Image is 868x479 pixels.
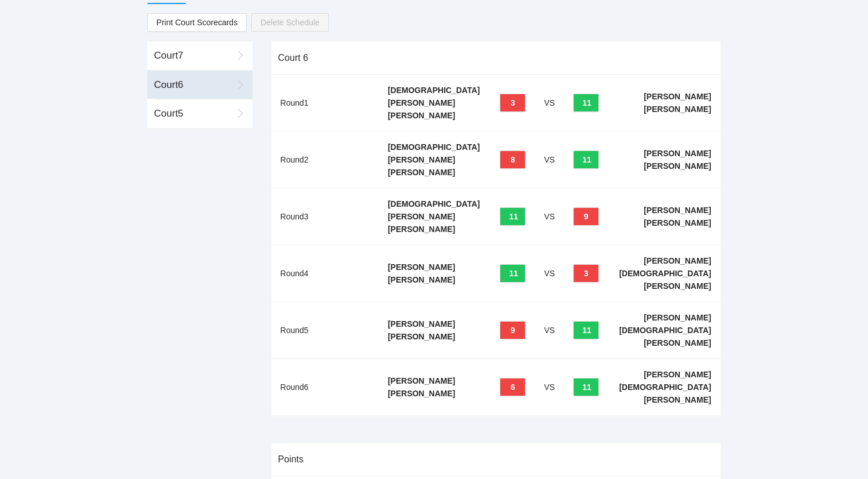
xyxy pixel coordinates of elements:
[388,168,455,177] b: [PERSON_NAME]
[619,269,711,291] b: [DEMOGRAPHIC_DATA][PERSON_NAME]
[271,188,379,245] td: Round 3
[644,161,711,171] b: [PERSON_NAME]
[154,78,232,92] div: Court 6
[573,207,599,226] button: 9
[500,207,526,226] button: 11
[271,359,379,416] td: Round 6
[500,321,526,339] button: 9
[644,313,711,322] b: [PERSON_NAME]
[644,256,711,265] b: [PERSON_NAME]
[147,13,247,32] a: Print Court Scorecards
[644,370,711,379] b: [PERSON_NAME]
[535,188,564,245] td: VS
[271,75,379,132] td: Round 1
[388,142,480,164] b: [DEMOGRAPHIC_DATA][PERSON_NAME]
[573,150,599,169] button: 11
[535,75,564,132] td: VS
[535,245,564,302] td: VS
[278,41,714,74] div: Court 6
[388,86,480,107] b: [DEMOGRAPHIC_DATA][PERSON_NAME]
[644,105,711,114] b: [PERSON_NAME]
[573,264,599,283] button: 3
[388,376,455,385] b: [PERSON_NAME]
[271,132,379,188] td: Round 2
[573,321,599,339] button: 11
[154,48,232,63] div: Court 7
[535,132,564,188] td: VS
[388,319,455,329] b: [PERSON_NAME]
[500,150,526,169] button: 8
[500,94,526,112] button: 3
[388,389,455,398] b: [PERSON_NAME]
[271,245,379,302] td: Round 4
[500,378,526,396] button: 6
[388,275,455,284] b: [PERSON_NAME]
[388,262,455,272] b: [PERSON_NAME]
[388,199,480,221] b: [DEMOGRAPHIC_DATA][PERSON_NAME]
[154,106,232,121] div: Court 5
[644,218,711,227] b: [PERSON_NAME]
[619,326,711,347] b: [DEMOGRAPHIC_DATA][PERSON_NAME]
[157,14,238,31] span: Print Court Scorecards
[573,378,599,396] button: 11
[619,383,711,404] b: [DEMOGRAPHIC_DATA][PERSON_NAME]
[500,264,526,283] button: 11
[644,149,711,158] b: [PERSON_NAME]
[278,443,714,476] div: Points
[573,94,599,112] button: 11
[644,92,711,101] b: [PERSON_NAME]
[388,111,455,120] b: [PERSON_NAME]
[535,302,564,359] td: VS
[644,206,711,215] b: [PERSON_NAME]
[388,332,455,341] b: [PERSON_NAME]
[271,302,379,359] td: Round 5
[535,359,564,416] td: VS
[388,225,455,234] b: [PERSON_NAME]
